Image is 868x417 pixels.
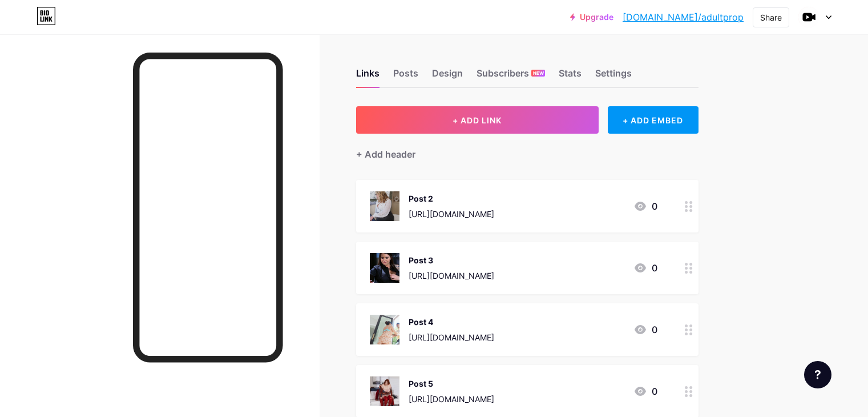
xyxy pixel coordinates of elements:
img: Post 5 [370,376,399,406]
a: Upgrade [570,13,613,22]
div: Posts [393,66,418,87]
div: Links [356,66,380,87]
div: Stats [559,66,582,87]
div: [URL][DOMAIN_NAME] [409,208,494,220]
div: Post 3 [409,254,494,266]
span: + ADD LINK [453,115,502,125]
div: [URL][DOMAIN_NAME] [409,331,494,343]
img: Blinky Sabrina [798,6,819,28]
div: Share [760,11,782,23]
a: [DOMAIN_NAME]/adultprop [623,10,744,24]
div: 0 [633,261,657,275]
span: NEW [533,70,544,77]
div: Post 5 [409,378,494,390]
div: + ADD EMBED [608,106,699,134]
img: Post 2 [370,191,399,221]
div: 0 [633,199,657,213]
div: Subscribers [477,66,545,87]
div: 0 [633,323,657,336]
div: Design [432,66,463,87]
div: [URL][DOMAIN_NAME] [409,393,494,405]
div: + Add header [356,147,415,161]
div: [URL][DOMAIN_NAME] [409,270,494,282]
div: 0 [633,384,657,398]
button: + ADD LINK [356,106,599,134]
div: Settings [595,66,632,87]
img: Post 4 [370,315,399,344]
img: Post 3 [370,253,399,283]
div: Post 4 [409,316,494,328]
div: Post 2 [409,193,494,205]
